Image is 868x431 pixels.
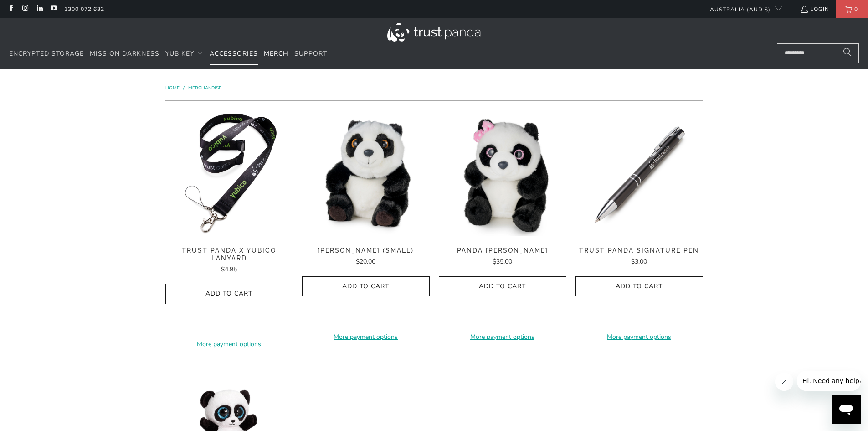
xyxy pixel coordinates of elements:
[50,5,57,13] a: Trust Panda Australia on YouTube
[7,5,15,13] a: Trust Panda Australia on Facebook
[387,23,481,42] img: Trust Panda Australia
[264,43,288,65] a: Merch
[302,332,430,342] a: More payment options
[439,332,566,342] a: More payment options
[302,247,430,254] span: [PERSON_NAME] (Small)
[264,49,288,58] span: Merch
[312,283,420,291] span: Add to Cart
[210,43,258,65] a: Accessories
[165,247,293,275] a: Trust Panda x Yubico Lanyard $4.95
[575,247,703,254] span: Trust Panda Signature Pen
[302,247,430,267] a: [PERSON_NAME] (Small) $20.00
[493,257,512,266] span: $35.00
[64,4,104,14] a: 1300 072 632
[294,43,327,65] a: Support
[36,5,43,13] a: Trust Panda Australia on LinkedIn
[585,283,693,291] span: Add to Cart
[21,5,29,13] a: Trust Panda Australia on Instagram
[165,284,293,304] button: Add to Cart
[9,49,84,58] span: Encrypted Storage
[575,332,703,342] a: More payment options
[302,276,430,297] button: Add to Cart
[90,49,159,58] span: Mission Darkness
[439,276,566,297] button: Add to Cart
[210,49,258,58] span: Accessories
[9,43,84,65] a: Encrypted Storage
[356,257,375,266] span: $20.00
[439,110,566,238] img: Panda Lin Lin Sparkle - Trust Panda
[797,371,861,391] iframe: Message from company
[575,276,703,297] button: Add to Cart
[165,85,180,91] span: Home
[448,283,557,291] span: Add to Cart
[302,110,430,238] img: Panda Lin Lin (Small) - Trust Panda
[165,247,293,262] span: Trust Panda x Yubico Lanyard
[575,247,703,267] a: Trust Panda Signature Pen $3.00
[221,265,237,274] span: $4.95
[165,339,293,349] a: More payment options
[5,6,66,14] span: Hi. Need any help?
[836,43,859,63] button: Search
[439,247,566,267] a: Panda [PERSON_NAME] $35.00
[775,373,793,391] iframe: Close message
[165,43,204,65] summary: YubiKey
[439,247,566,254] span: Panda [PERSON_NAME]
[165,85,181,91] a: Home
[165,49,194,58] span: YubiKey
[294,49,327,58] span: Support
[165,110,293,238] img: Trust Panda Yubico Lanyard - Trust Panda
[575,110,703,238] img: Trust Panda Signature Pen - Trust Panda
[777,43,859,63] input: Search...
[183,85,185,91] span: /
[302,110,430,238] a: Panda Lin Lin (Small) - Trust Panda Panda Lin Lin (Small) - Trust Panda
[832,395,861,424] iframe: Button to launch messaging window
[188,85,221,91] a: Merchandise
[9,43,327,65] nav: Translation missing: en.navigation.header.main_nav
[631,257,647,266] span: $3.00
[175,290,283,298] span: Add to Cart
[800,4,829,14] a: Login
[90,43,159,65] a: Mission Darkness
